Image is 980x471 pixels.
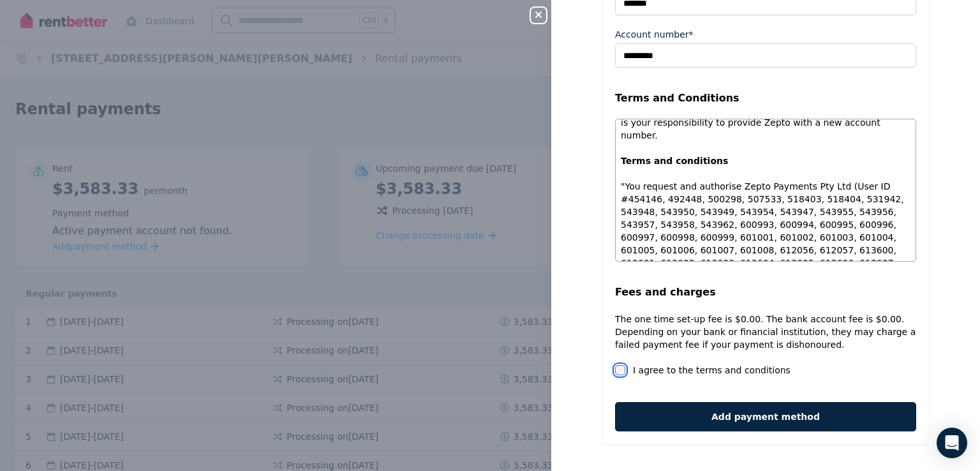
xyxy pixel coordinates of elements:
[937,428,967,458] div: Open Intercom Messenger
[615,28,694,41] label: Account number*
[633,364,791,377] label: I agree to the terms and conditions
[615,402,916,431] button: Add payment method
[615,91,916,106] legend: Terms and Conditions
[615,313,916,351] p: The one time set-up fee is $0.00. The bank account fee is $0.00. Depending on your bank or financ...
[621,154,910,167] p: Terms and conditions
[615,285,916,300] legend: Fees and charges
